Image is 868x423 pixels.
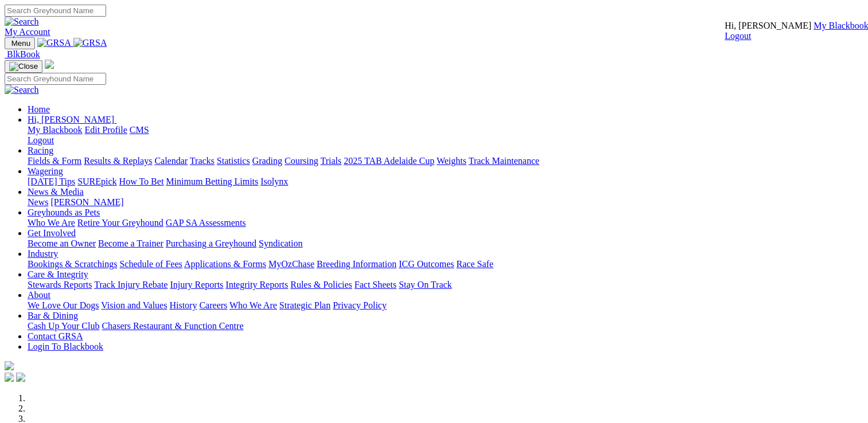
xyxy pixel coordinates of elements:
[217,156,250,166] a: Statistics
[259,238,302,248] a: Syndication
[268,259,314,269] a: MyOzChase
[285,156,318,166] a: Coursing
[229,300,277,310] a: Who We Are
[28,156,863,166] div: Racing
[28,218,75,228] a: Who We Are
[16,373,25,382] img: twitter.svg
[84,156,152,166] a: Results & Replays
[28,197,863,207] div: News & Media
[5,73,106,85] input: Search
[279,300,330,310] a: Strategic Plan
[28,249,58,258] a: Industry
[199,300,227,310] a: Careers
[344,156,434,166] a: 2025 TAB Adelaide Cup
[28,156,81,166] a: Fields & Form
[101,300,167,310] a: Vision and Values
[28,269,88,279] a: Care & Integrity
[28,331,83,341] a: Contact GRSA
[469,156,539,166] a: Track Maintenance
[28,311,78,320] a: Bar & Dining
[28,259,117,269] a: Bookings & Scratchings
[28,280,92,289] a: Stewards Reports
[28,321,99,331] a: Cash Up Your Club
[456,259,493,269] a: Race Safe
[725,31,751,41] a: Logout
[5,60,42,73] button: Toggle navigation
[5,85,39,95] img: Search
[28,300,863,311] div: About
[28,280,863,290] div: Care & Integrity
[102,321,243,331] a: Chasers Restaurant & Function Centre
[45,60,54,69] img: logo-grsa-white.png
[225,280,288,289] a: Integrity Reports
[28,218,863,228] div: Greyhounds as Pets
[333,300,387,310] a: Privacy Policy
[260,177,288,186] a: Isolynx
[169,300,197,310] a: History
[77,177,116,186] a: SUREpick
[28,125,83,135] a: My Blackbook
[28,197,48,207] a: News
[28,115,114,124] span: Hi, [PERSON_NAME]
[166,218,246,228] a: GAP SA Assessments
[28,228,76,238] a: Get Involved
[28,290,50,300] a: About
[28,342,103,351] a: Login To Blackbook
[725,21,811,30] span: Hi, [PERSON_NAME]
[11,39,30,48] span: Menu
[98,238,164,248] a: Become a Trainer
[28,187,84,197] a: News & Media
[5,5,106,17] input: Search
[28,238,96,248] a: Become an Owner
[28,300,99,310] a: We Love Our Dogs
[28,166,63,176] a: Wagering
[190,156,215,166] a: Tracks
[37,38,71,48] img: GRSA
[5,27,50,37] a: My Account
[28,321,863,331] div: Bar & Dining
[94,280,168,289] a: Track Injury Rebate
[5,49,40,59] a: BlkBook
[290,280,352,289] a: Rules & Policies
[399,280,451,289] a: Stay On Track
[28,146,53,155] a: Racing
[119,259,182,269] a: Schedule of Fees
[317,259,396,269] a: Breeding Information
[154,156,188,166] a: Calendar
[77,218,164,228] a: Retire Your Greyhound
[170,280,223,289] a: Injury Reports
[252,156,282,166] a: Grading
[50,197,123,207] a: [PERSON_NAME]
[9,62,38,71] img: Close
[85,125,127,135] a: Edit Profile
[166,177,258,186] a: Minimum Betting Limits
[5,361,14,370] img: logo-grsa-white.png
[28,177,863,187] div: Wagering
[28,207,100,217] a: Greyhounds as Pets
[28,177,75,186] a: [DATE] Tips
[437,156,466,166] a: Weights
[28,135,54,145] a: Logout
[28,238,863,249] div: Get Involved
[5,37,35,49] button: Toggle navigation
[130,125,149,135] a: CMS
[184,259,266,269] a: Applications & Forms
[7,49,40,59] span: BlkBook
[28,104,50,114] a: Home
[399,259,454,269] a: ICG Outcomes
[5,373,14,382] img: facebook.svg
[119,177,164,186] a: How To Bet
[355,280,396,289] a: Fact Sheets
[320,156,341,166] a: Trials
[28,259,863,269] div: Industry
[28,125,863,146] div: Hi, [PERSON_NAME]
[166,238,256,248] a: Purchasing a Greyhound
[5,17,39,27] img: Search
[28,115,116,124] a: Hi, [PERSON_NAME]
[73,38,107,48] img: GRSA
